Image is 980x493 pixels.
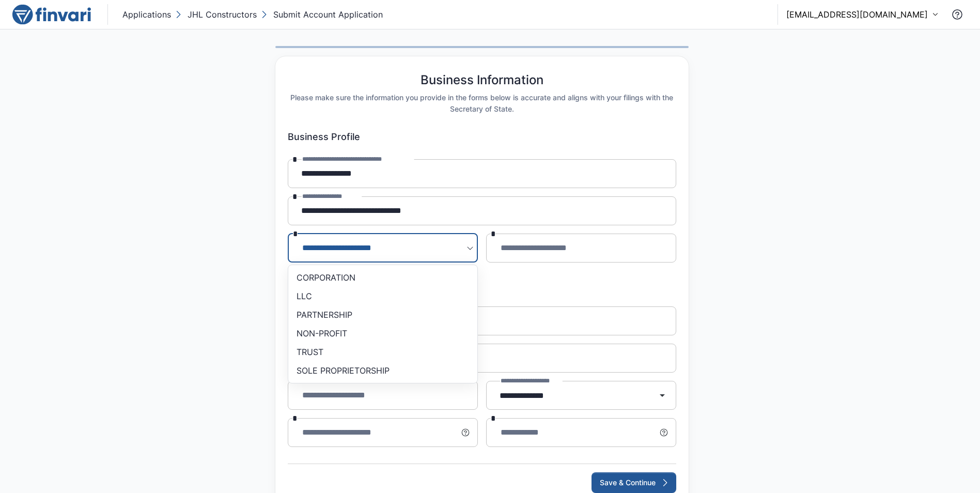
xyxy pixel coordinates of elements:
[292,325,473,342] li: NON-PROFIT
[292,362,473,379] li: SOLE PROPRIETORSHIP
[292,344,473,360] li: TRUST
[292,306,473,323] li: PARTNERSHIP
[292,288,473,304] li: LLC
[292,269,473,286] li: CORPORATION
